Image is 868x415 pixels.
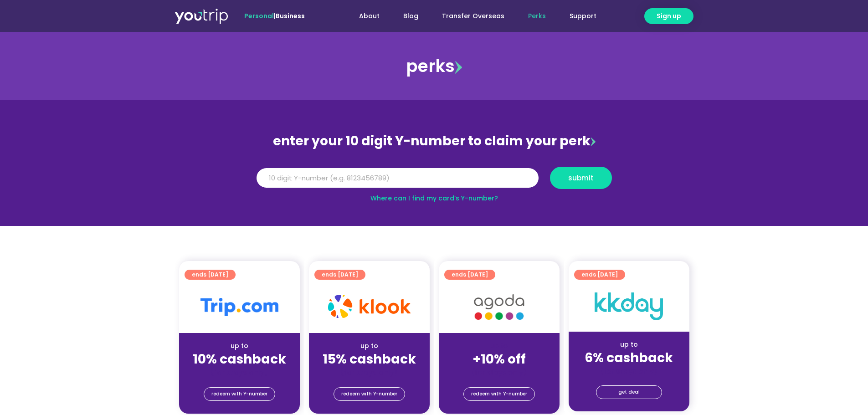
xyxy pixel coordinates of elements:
span: redeem with Y-number [341,388,397,400]
strong: +10% off [473,350,526,368]
strong: 6% cashback [585,349,673,367]
a: redeem with Y-number [334,387,405,401]
strong: 10% cashback [193,350,286,368]
a: redeem with Y-number [204,387,275,401]
a: Sign up [644,8,693,24]
a: Support [558,8,608,25]
span: get deal [618,386,640,399]
button: submit [550,167,612,189]
div: (for stays only) [316,368,422,377]
a: ends [DATE] [314,270,365,280]
a: About [347,8,391,25]
span: | [244,11,305,20]
a: redeem with Y-number [463,387,535,401]
span: Personal [244,11,274,20]
div: up to [576,340,682,349]
a: ends [DATE] [574,270,625,280]
a: ends [DATE] [185,270,236,280]
span: redeem with Y-number [211,388,267,400]
div: (for stays only) [446,368,552,377]
div: up to [186,341,293,351]
input: 10 digit Y-number (e.g. 8123456789) [257,168,539,188]
a: get deal [596,385,662,399]
span: ends [DATE] [452,270,488,280]
strong: 15% cashback [323,350,416,368]
a: ends [DATE] [444,270,495,280]
a: Perks [516,8,558,25]
span: ends [DATE] [192,270,228,280]
span: ends [DATE] [581,270,618,280]
form: Y Number [257,167,612,196]
span: redeem with Y-number [471,388,527,400]
a: Blog [391,8,430,25]
a: Business [276,11,305,20]
span: submit [568,174,594,181]
a: Where can I find my card’s Y-number? [370,194,498,203]
div: enter your 10 digit Y-number to claim your perk [252,129,616,153]
a: Transfer Overseas [430,8,516,25]
span: up to [491,341,508,350]
span: ends [DATE] [322,270,358,280]
div: (for stays only) [576,366,682,376]
span: Sign up [657,11,681,21]
nav: Menu [329,8,608,25]
div: up to [316,341,422,351]
div: (for stays only) [186,368,293,377]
